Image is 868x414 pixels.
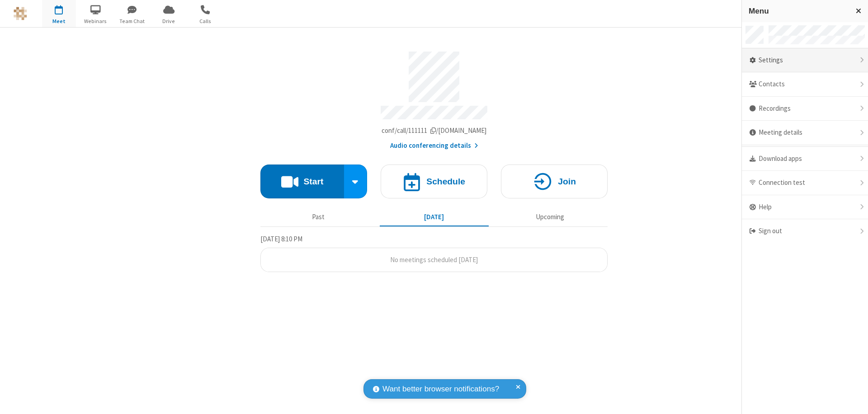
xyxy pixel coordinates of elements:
[264,208,373,226] button: Past
[742,195,868,220] div: Help
[189,17,222,25] span: Calls
[381,165,487,198] button: Schedule
[382,126,487,136] button: Copy my meeting room linkCopy my meeting room link
[152,17,186,25] span: Drive
[742,147,868,171] div: Download apps
[382,383,499,395] span: Want better browser notifications?
[382,126,487,135] span: Copy my meeting room link
[390,141,478,151] button: Audio conferencing details
[115,17,149,25] span: Team Chat
[495,208,604,226] button: Upcoming
[260,165,344,198] button: Start
[742,219,868,243] div: Sign out
[749,7,848,15] h3: Menu
[742,97,868,121] div: Recordings
[344,165,368,198] div: Start conference options
[260,235,302,243] span: [DATE] 8:10 PM
[426,177,465,186] h4: Schedule
[42,17,76,25] span: Meet
[390,255,478,264] span: No meetings scheduled [DATE]
[742,121,868,145] div: Meeting details
[14,7,27,20] img: QA Selenium DO NOT DELETE OR CHANGE
[742,72,868,97] div: Contacts
[260,45,608,151] section: Account details
[260,234,608,273] section: Today's Meetings
[501,165,608,198] button: Join
[742,171,868,195] div: Connection test
[303,177,323,186] h4: Start
[558,177,576,186] h4: Join
[742,48,868,73] div: Settings
[79,17,113,25] span: Webinars
[380,208,489,226] button: [DATE]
